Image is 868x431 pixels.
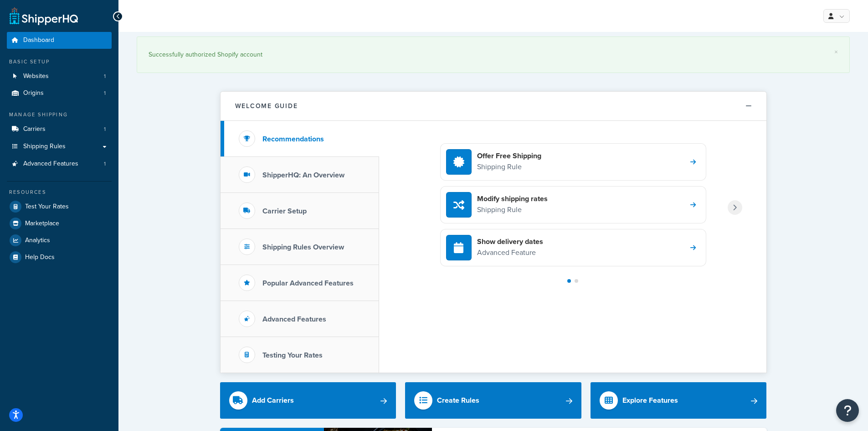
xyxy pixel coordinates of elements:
[23,36,54,44] span: Dashboard
[262,171,344,179] h3: ShipperHQ: An Overview
[7,188,112,196] div: Resources
[622,394,678,407] div: Explore Features
[262,243,344,251] h3: Shipping Rules Overview
[252,394,294,407] div: Add Carriers
[591,382,767,419] a: Explore Features
[7,32,112,49] a: Dashboard
[7,232,112,249] a: Analytics
[25,254,55,261] span: Help Docs
[7,121,112,138] a: Carriers1
[23,143,66,151] span: Shipping Rules
[25,237,50,244] span: Analytics
[262,279,354,287] h3: Popular Advanced Features
[104,160,106,168] span: 1
[25,220,59,228] span: Marketplace
[221,92,766,121] button: Welcome Guide
[7,249,112,265] a: Help Docs
[7,58,112,66] div: Basic Setup
[23,73,49,80] span: Websites
[477,151,541,161] h4: Offer Free Shipping
[25,203,69,211] span: Test Your Rates
[262,315,326,323] h3: Advanced Features
[7,68,112,85] li: Websites
[477,194,548,204] h4: Modify shipping rates
[220,382,396,419] a: Add Carriers
[23,89,44,97] span: Origins
[7,156,112,172] li: Advanced Features
[834,48,838,56] a: ×
[477,161,541,173] p: Shipping Rule
[437,394,479,407] div: Create Rules
[7,198,112,215] a: Test Your Rates
[262,135,324,143] h3: Recommendations
[7,138,112,155] a: Shipping Rules
[405,382,581,419] a: Create Rules
[477,247,543,259] p: Advanced Feature
[7,156,112,172] a: Advanced Features1
[23,160,78,168] span: Advanced Features
[235,103,298,109] h2: Welcome Guide
[23,125,46,133] span: Carriers
[104,89,106,97] span: 1
[7,215,112,232] a: Marketplace
[262,351,323,359] h3: Testing Your Rates
[104,73,106,80] span: 1
[7,85,112,102] a: Origins1
[7,121,112,138] li: Carriers
[104,125,106,133] span: 1
[7,85,112,102] li: Origins
[477,237,543,247] h4: Show delivery dates
[149,48,838,61] div: Successfully authorized Shopify account
[477,204,548,216] p: Shipping Rule
[7,68,112,85] a: Websites1
[836,399,859,422] button: Open Resource Center
[262,207,307,215] h3: Carrier Setup
[7,111,112,119] div: Manage Shipping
